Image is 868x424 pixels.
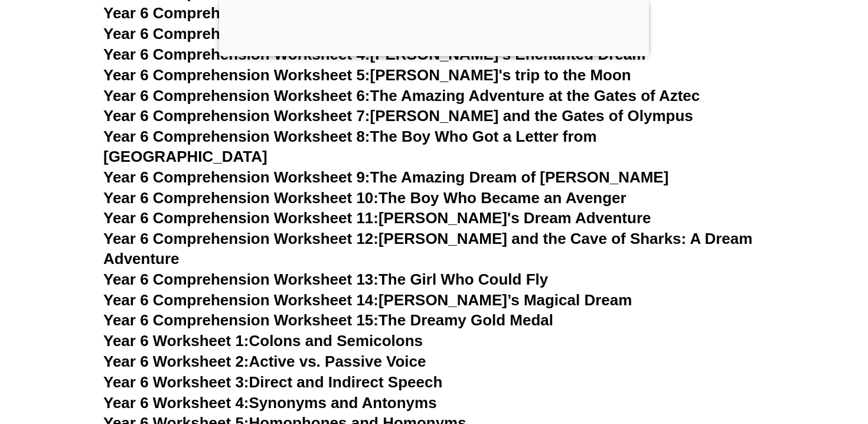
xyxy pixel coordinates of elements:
[665,291,868,424] iframe: Chat Widget
[103,270,548,288] a: Year 6 Comprehension Worksheet 13:The Girl Who Could Fly
[103,394,249,412] span: Year 6 Worksheet 4:
[103,209,651,227] a: Year 6 Comprehension Worksheet 11:[PERSON_NAME]'s Dream Adventure
[103,394,437,412] a: Year 6 Worksheet 4:Synonyms and Antonyms
[103,230,752,268] a: Year 6 Comprehension Worksheet 12:[PERSON_NAME] and the Cave of Sharks: A Dream Adventure
[103,373,442,391] a: Year 6 Worksheet 3:Direct and Indirect Speech
[103,4,370,22] span: Year 6 Comprehension Worksheet 2:
[103,291,378,309] span: Year 6 Comprehension Worksheet 14:
[103,66,631,84] a: Year 6 Comprehension Worksheet 5:[PERSON_NAME]'s trip to the Moon
[103,373,249,391] span: Year 6 Worksheet 3:
[103,230,378,247] span: Year 6 Comprehension Worksheet 12:
[103,25,370,43] span: Year 6 Comprehension Worksheet 3:
[103,311,378,329] span: Year 6 Comprehension Worksheet 15:
[103,209,378,227] span: Year 6 Comprehension Worksheet 11:
[103,270,378,288] span: Year 6 Comprehension Worksheet 13:
[103,66,370,84] span: Year 6 Comprehension Worksheet 5:
[103,128,597,165] a: Year 6 Comprehension Worksheet 8:The Boy Who Got a Letter from [GEOGRAPHIC_DATA]
[103,25,631,43] a: Year 6 Comprehension Worksheet 3:[PERSON_NAME]'s Christmas Wish
[103,87,370,105] span: Year 6 Comprehension Worksheet 6:
[103,189,626,207] a: Year 6 Comprehension Worksheet 10:The Boy Who Became an Avenger
[103,353,249,370] span: Year 6 Worksheet 2:
[103,128,370,145] span: Year 6 Comprehension Worksheet 8:
[103,107,693,125] a: Year 6 Comprehension Worksheet 7:[PERSON_NAME] and the Gates of Olympus
[103,311,553,329] a: Year 6 Comprehension Worksheet 15:The Dreamy Gold Medal
[103,189,378,207] span: Year 6 Comprehension Worksheet 10:
[103,4,637,22] a: Year 6 Comprehension Worksheet 2:[PERSON_NAME]'s Shark Adventure
[103,45,370,63] span: Year 6 Comprehension Worksheet 4:
[103,332,423,350] a: Year 6 Worksheet 1:Colons and Semicolons
[103,87,700,105] a: Year 6 Comprehension Worksheet 6:The Amazing Adventure at the Gates of Aztec
[103,168,370,186] span: Year 6 Comprehension Worksheet 9:
[103,353,426,370] a: Year 6 Worksheet 2:Active vs. Passive Voice
[103,332,249,350] span: Year 6 Worksheet 1:
[103,168,668,186] a: Year 6 Comprehension Worksheet 9:The Amazing Dream of [PERSON_NAME]
[103,45,645,63] a: Year 6 Comprehension Worksheet 4:[PERSON_NAME]'s Enchanted Dream
[103,107,370,125] span: Year 6 Comprehension Worksheet 7:
[103,291,632,309] a: Year 6 Comprehension Worksheet 14:[PERSON_NAME]’s Magical Dream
